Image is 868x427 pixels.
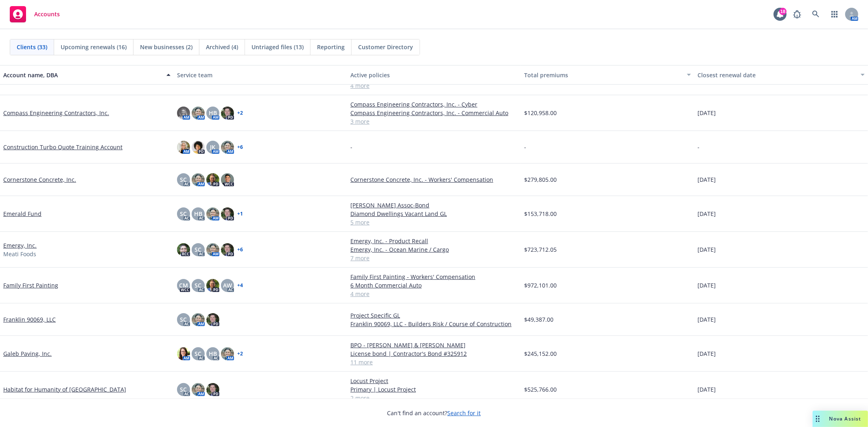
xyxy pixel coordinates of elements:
span: $49,387.00 [524,315,553,324]
span: SC [180,315,187,324]
a: License bond | Contractor's Bond #325912 [350,349,518,358]
a: 3 more [350,117,518,126]
span: CM [179,281,188,290]
span: [DATE] [697,281,716,290]
span: AW [223,281,232,290]
a: 4 more [350,290,518,298]
a: 5 more [350,218,518,227]
div: Drag to move [813,411,823,427]
span: New businesses (2) [140,43,192,51]
span: $723,712.05 [524,245,557,254]
span: - [524,143,526,151]
span: $972,101.00 [524,281,557,290]
span: Upcoming renewals (16) [61,43,127,51]
a: + 6 [237,145,243,150]
img: photo [221,243,234,256]
a: Emergy, Inc. [3,241,37,250]
a: Cornerstone Concrete, Inc. [3,175,76,184]
button: Total premiums [521,65,695,85]
a: + 4 [237,283,243,288]
span: SC [195,245,201,254]
button: Nova Assist [813,411,868,427]
a: Project Specific GL [350,311,518,320]
img: photo [221,107,234,120]
a: Emergy, Inc. - Product Recall [350,237,518,245]
span: Meati Foods [3,250,36,258]
img: photo [192,173,205,186]
a: Search [808,6,824,22]
a: Galeb Paving, Inc. [3,349,52,358]
button: Active policies [347,65,521,85]
span: Clients (33) [17,43,47,51]
img: photo [206,313,219,326]
div: Closest renewal date [697,71,856,79]
span: SC [180,209,187,218]
a: Family First Painting [3,281,58,290]
img: photo [206,243,219,256]
a: 4 more [350,81,518,90]
a: Habitat for Humanity of [GEOGRAPHIC_DATA] [3,385,126,394]
span: [DATE] [697,245,716,254]
a: Emerald Fund [3,209,42,218]
a: + 2 [237,351,243,356]
span: [DATE] [697,175,716,184]
a: Locust Project [350,377,518,385]
img: photo [221,141,234,154]
div: Total premiums [524,71,682,79]
a: 11 more [350,358,518,366]
span: Customer Directory [358,43,413,51]
span: [DATE] [697,385,716,394]
a: Primary | Locust Project [350,385,518,394]
img: photo [192,383,205,396]
span: Can't find an account? [387,409,481,417]
span: SC [180,385,187,394]
img: photo [177,141,190,154]
a: + 1 [237,211,243,216]
span: [DATE] [697,349,716,358]
span: SC [195,349,201,358]
a: Search for it [448,409,481,417]
a: Report a Bug [789,6,805,22]
button: Closest renewal date [694,65,868,85]
span: JK [210,143,215,151]
span: [DATE] [697,209,716,218]
a: Franklin 90069, LLC [3,315,56,324]
img: photo [206,207,219,220]
div: Account name, DBA [3,71,162,79]
span: HB [194,209,202,218]
span: $279,805.00 [524,175,557,184]
button: Service team [174,65,348,85]
img: photo [177,347,190,360]
span: $525,766.00 [524,385,557,394]
a: [PERSON_NAME] Assoc-Bond [350,201,518,209]
span: $120,958.00 [524,109,557,117]
img: photo [221,207,234,220]
a: + 2 [237,111,243,115]
img: photo [221,347,234,360]
span: [DATE] [697,315,716,324]
span: [DATE] [697,109,716,117]
img: photo [177,107,190,120]
a: Accounts [7,3,63,26]
a: Switch app [826,6,843,22]
span: Nova Assist [829,415,861,422]
img: photo [177,243,190,256]
span: $153,718.00 [524,209,557,218]
a: BPO - [PERSON_NAME] & [PERSON_NAME] [350,341,518,349]
a: 7 more [350,254,518,262]
span: Untriaged files (13) [251,43,304,51]
img: photo [192,141,205,154]
a: 2 more [350,394,518,402]
span: HB [209,349,217,358]
img: photo [206,173,219,186]
img: photo [206,279,219,292]
a: Diamond Dwellings Vacant Land GL [350,209,518,218]
a: 6 Month Commercial Auto [350,281,518,290]
span: SC [180,175,187,184]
